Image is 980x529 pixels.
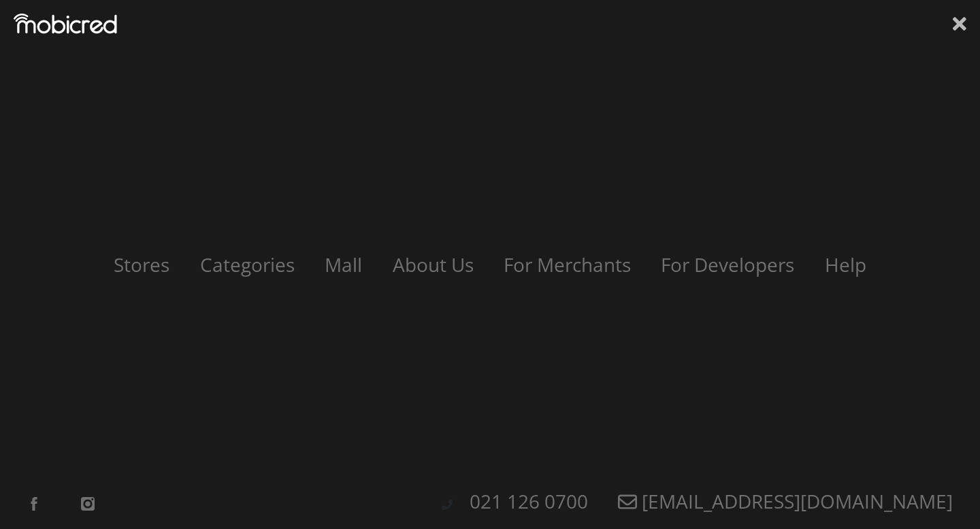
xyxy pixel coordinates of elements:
[311,252,376,277] a: Mall
[456,488,602,514] a: 021 126 0700
[811,252,880,277] a: Help
[186,252,308,277] a: Categories
[100,252,183,277] a: Stores
[647,252,808,277] a: For Developers
[379,252,487,277] a: About Us
[490,252,644,277] a: For Merchants
[604,488,966,514] a: [EMAIL_ADDRESS][DOMAIN_NAME]
[14,14,117,34] img: Mobicred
